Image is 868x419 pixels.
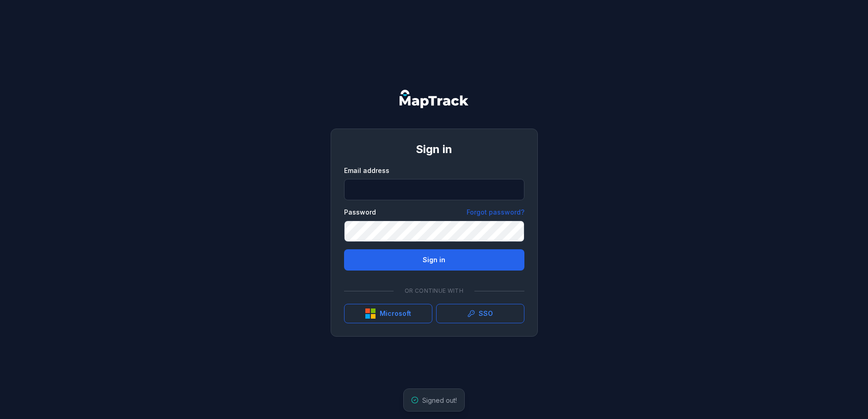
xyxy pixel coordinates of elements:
[344,142,524,157] h1: Sign in
[385,90,484,108] nav: Global
[344,304,432,323] button: Microsoft
[467,208,524,217] a: Forgot password?
[344,282,524,300] div: Or continue with
[344,208,376,217] label: Password
[344,249,524,271] button: Sign in
[344,166,389,175] label: Email address
[436,304,524,323] a: SSO
[422,396,457,404] span: Signed out!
